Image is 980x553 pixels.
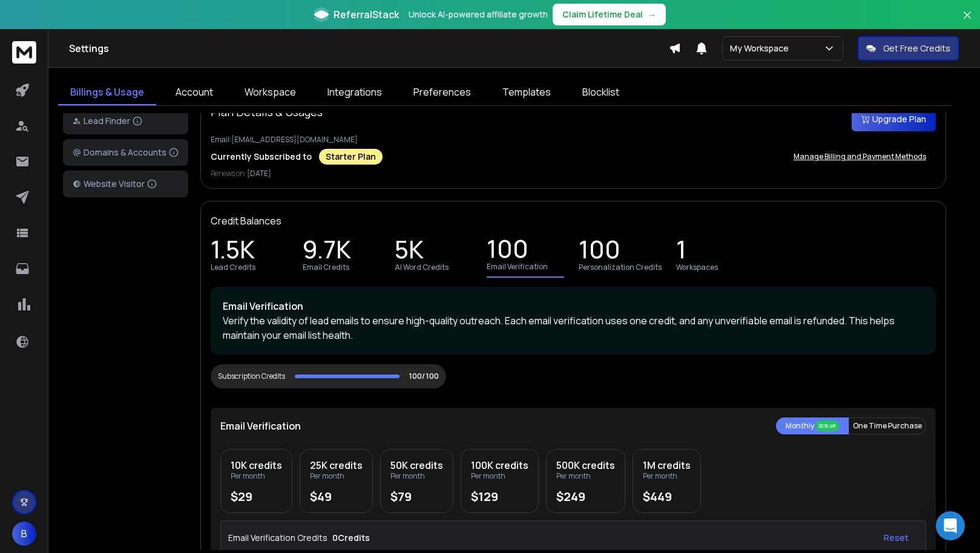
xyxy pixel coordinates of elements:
[776,417,849,434] button: Monthly 20% off
[395,243,424,260] p: 5K
[231,471,282,481] div: Per month
[409,8,548,21] p: Unlock AI-powered affiliate growth
[310,491,363,503] div: $49
[334,7,399,22] span: ReferralStack
[395,263,449,272] p: AI Word Credits
[490,80,563,105] a: Templates
[211,214,281,228] p: Credit Balances
[676,243,686,260] p: 1
[936,511,965,540] div: Open Intercom Messenger
[487,262,548,272] p: Email Verification
[471,471,528,481] div: Per month
[643,491,691,503] div: $449
[471,459,528,471] div: 100K credits
[223,313,924,342] p: Verify the validity of lead emails to ensure high-quality outreach. Each email verification uses ...
[874,526,918,550] button: Reset
[579,243,620,260] p: 100
[12,522,36,546] button: B
[815,420,839,431] div: 20% off
[849,417,926,434] button: One Time Purchase
[401,80,483,105] a: Preferences
[390,471,443,481] div: Per month
[794,152,926,162] p: Manage Billing and Payment Methods
[553,4,666,25] button: Claim Lifetime Deal→
[784,145,936,169] button: Manage Billing and Payment Methods
[310,471,363,481] div: Per month
[852,107,936,131] button: Upgrade Plan
[228,532,327,544] p: Email Verification Credits
[310,459,363,471] div: 25K credits
[211,151,312,163] p: Currently Subscribed to
[648,8,656,21] span: →
[959,7,975,36] button: Close banner
[303,263,349,272] p: Email Credits
[63,108,188,134] button: Lead Finder
[63,171,188,197] button: Website Visitor
[332,532,370,544] p: 0 Credits
[319,149,383,165] div: Starter Plan
[390,459,443,471] div: 50K credits
[643,459,691,471] div: 1M credits
[883,42,950,54] p: Get Free Credits
[211,169,936,178] p: Renews on:
[487,243,528,260] p: 100
[303,243,351,260] p: 9.7K
[69,41,669,56] h1: Settings
[211,243,255,260] p: 1.5K
[63,139,188,166] button: Domains & Accounts
[163,80,225,105] a: Account
[315,80,394,105] a: Integrations
[211,263,255,272] p: Lead Credits
[730,42,794,54] p: My Workspace
[676,263,718,272] p: Workspaces
[231,491,282,503] div: $29
[390,491,443,503] div: $79
[247,168,271,178] span: [DATE]
[579,263,662,272] p: Personalization Credits
[556,491,615,503] div: $249
[58,80,156,105] a: Billings & Usage
[232,80,308,105] a: Workspace
[570,80,631,105] a: Blocklist
[231,459,282,471] div: 10K credits
[471,491,528,503] div: $129
[220,419,301,433] p: Email Verification
[223,299,924,313] p: Email Verification
[211,135,936,145] p: Email: [EMAIL_ADDRESS][DOMAIN_NAME]
[643,471,691,481] div: Per month
[218,371,285,381] div: Subscription Credits
[409,371,439,381] p: 100/ 100
[556,471,615,481] div: Per month
[858,36,959,61] button: Get Free Credits
[556,459,615,471] div: 500K credits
